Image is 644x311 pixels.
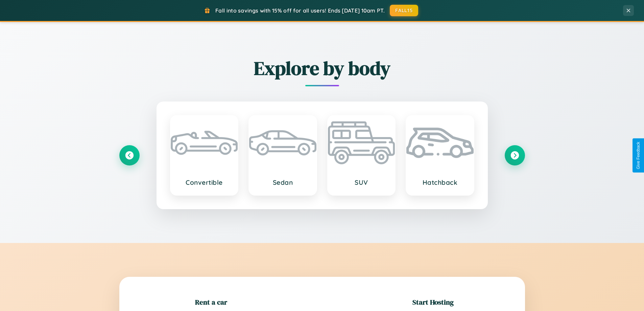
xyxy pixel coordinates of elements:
[256,178,310,186] h3: Sedan
[390,5,418,16] button: FALL15
[413,178,467,186] h3: Hatchback
[177,178,231,186] h3: Convertible
[335,178,388,186] h3: SUV
[119,55,525,81] h2: Explore by body
[195,297,227,307] h2: Rent a car
[215,7,385,14] span: Fall into savings with 15% off for all users! Ends [DATE] 10am PT.
[636,142,641,169] div: Give Feedback
[412,297,454,307] h2: Start Hosting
